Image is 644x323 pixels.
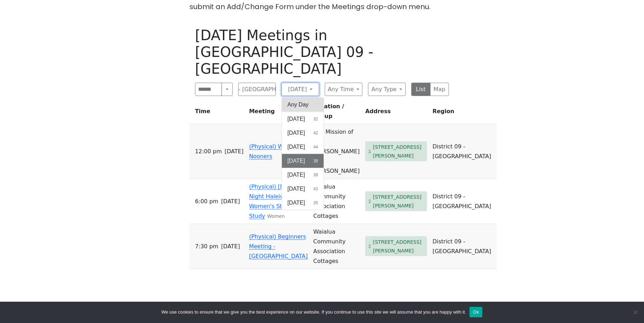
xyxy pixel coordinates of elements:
span: 39 results [313,172,318,178]
span: [STREET_ADDRESS][PERSON_NAME] [373,238,424,255]
small: Women [267,214,285,219]
span: 38 results [313,158,318,164]
td: District 09 - [GEOGRAPHIC_DATA] [430,179,497,224]
span: [DATE] [225,147,244,156]
span: [STREET_ADDRESS][PERSON_NAME] [373,193,424,210]
span: 44 results [313,144,318,150]
button: Any Day [282,98,324,112]
span: 12:00 PM [195,147,222,156]
td: District 09 - [GEOGRAPHIC_DATA] [430,224,497,269]
span: [DATE] [287,171,305,179]
span: [DATE] [287,185,305,193]
button: [DATE]38 results [282,154,324,168]
span: 6:00 PM [195,197,218,206]
span: 32 results [313,116,318,122]
span: 35 results [313,200,318,206]
span: [STREET_ADDRESS][PERSON_NAME] [373,143,424,160]
button: [DATE] [282,83,319,96]
button: Map [430,83,449,96]
button: [DATE]35 results [282,196,324,210]
button: [DATE]44 results [282,140,324,154]
td: Waialua Community Association Cottages [310,179,362,224]
button: Ok [470,307,482,317]
button: List [411,83,430,96]
button: [DATE]39 results [282,168,324,182]
h1: [DATE] Meetings in [GEOGRAPHIC_DATA] 09 - [GEOGRAPHIC_DATA] [195,27,449,77]
th: Location / Group [310,102,362,124]
td: The Mission of Sts. [PERSON_NAME] and [PERSON_NAME] [310,124,362,179]
span: 7:30 PM [195,242,218,251]
span: [DATE] [287,199,305,207]
span: [DATE] [287,115,305,123]
button: [DATE]32 results [282,112,324,126]
span: 42 results [313,130,318,136]
th: Meeting [246,102,310,124]
button: Any Type [368,83,406,96]
button: [DATE]42 results [282,126,324,140]
div: [DATE] [282,97,324,210]
span: [DATE] [287,129,305,137]
span: [DATE] [287,157,305,165]
button: Search [222,83,233,96]
th: Region [430,102,497,124]
span: [DATE] [221,242,240,251]
input: Search [195,83,222,96]
button: Any Time [325,83,362,96]
span: 43 results [313,186,318,192]
th: Time [189,102,246,124]
a: (Physical) [DATE] Night Haleiwa Women's Step Study [249,183,297,219]
button: District 09 - [GEOGRAPHIC_DATA] [238,83,276,96]
span: We use cookies to ensure that we give you the best experience on our website. If you continue to ... [162,309,466,316]
span: [DATE] [221,197,240,206]
td: Waialua Community Association Cottages [310,224,362,269]
button: [DATE]43 results [282,182,324,196]
td: District 09 - [GEOGRAPHIC_DATA] [430,124,497,179]
a: (Physical) Waimea Nooners [249,143,300,160]
span: No [632,309,639,316]
th: Address [362,102,430,124]
a: (Physical) Beginners Meeting - [GEOGRAPHIC_DATA] [249,233,308,259]
span: [DATE] [287,143,305,151]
